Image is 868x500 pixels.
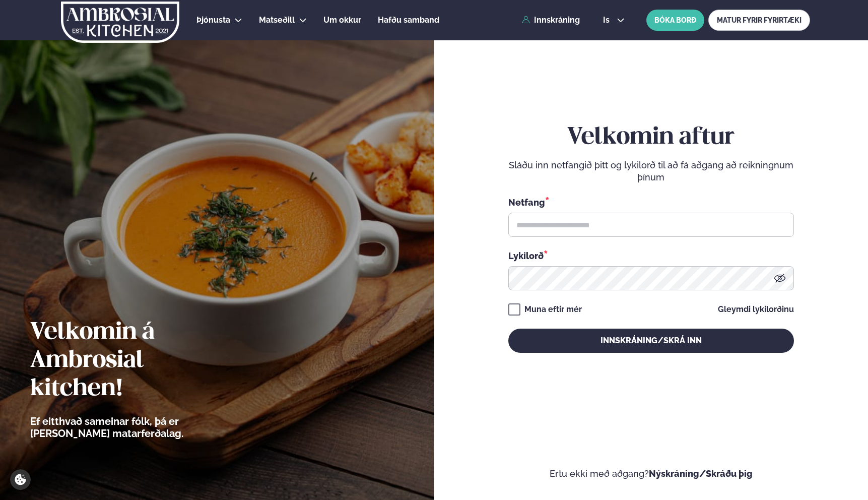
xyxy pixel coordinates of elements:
a: Matseðill [259,14,295,26]
span: Um okkur [323,15,361,25]
span: is [603,16,613,24]
a: Um okkur [323,14,361,26]
h2: Velkomin á Ambrosial kitchen! [30,319,239,403]
div: Lykilorð [508,249,794,262]
span: Matseðill [259,15,295,25]
h2: Velkomin aftur [508,123,794,152]
a: Gleymdi lykilorðinu [718,305,794,314]
a: MATUR FYRIR FYRIRTÆKI [708,10,810,31]
div: Netfang [508,196,794,209]
img: logo [60,2,180,43]
button: is [595,16,633,24]
p: Sláðu inn netfangið þitt og lykilorð til að fá aðgang að reikningnum þínum [508,159,794,183]
a: Hafðu samband [378,14,439,26]
span: Þjónusta [196,15,230,25]
span: Hafðu samband [378,15,439,25]
button: BÓKA BORÐ [646,10,704,31]
p: Ertu ekki með aðgang? [464,468,838,480]
p: Ef eitthvað sameinar fólk, þá er [PERSON_NAME] matarferðalag. [30,415,239,440]
button: Innskráning/Skrá inn [508,329,794,353]
a: Nýskráning/Skráðu þig [649,468,753,479]
a: Innskráning [522,16,580,25]
a: Þjónusta [196,14,230,26]
a: Cookie settings [10,469,31,490]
